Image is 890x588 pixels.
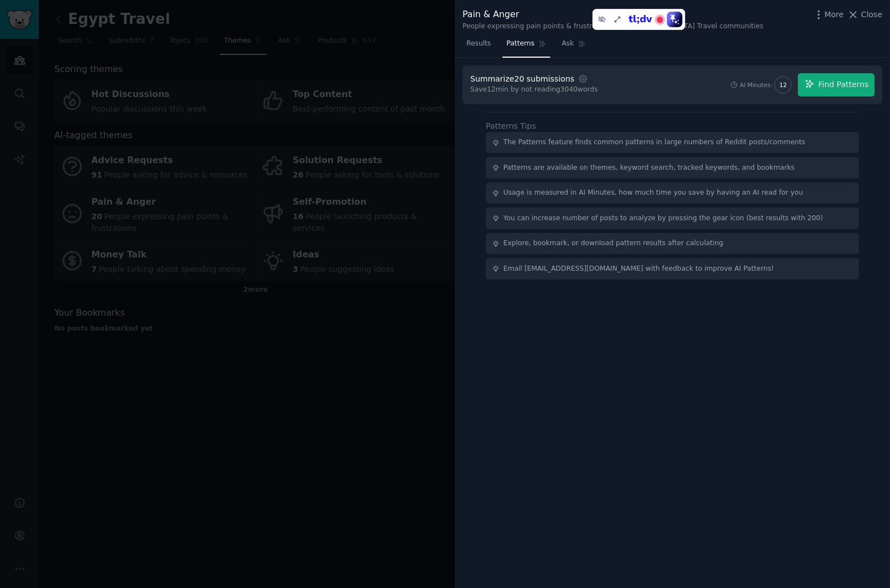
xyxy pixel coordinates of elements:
[558,35,590,58] a: Ask
[861,9,882,21] span: Close
[466,39,491,49] span: Results
[847,9,882,21] button: Close
[504,239,723,249] div: Explore, bookmark, or download pattern results after calculating
[562,39,574,49] span: Ask
[462,35,495,58] a: Results
[798,73,874,97] button: Find Patterns
[470,73,574,85] div: Summarize 20 submissions
[462,22,763,32] div: People expressing pain points & frustrations in [GEOGRAPHIC_DATA] Travel communities
[504,264,775,274] div: Email [EMAIL_ADDRESS][DOMAIN_NAME] with feedback to improve AI Patterns!
[504,214,823,224] div: You can increase number of posts to analyze by pressing the gear icon (best results with 200)
[486,121,536,130] label: Patterns Tips
[818,79,869,90] span: Find Patterns
[504,188,803,198] div: Usage is measured in AI Minutes, how much time you save by having an AI read for you
[504,163,795,173] div: Patterns are available on themes, keyword search, tracked keywords, and bookmarks
[813,9,844,21] button: More
[462,8,763,22] div: Pain & Anger
[780,81,787,89] span: 12
[506,39,534,49] span: Patterns
[470,85,598,95] div: Save 12 min by not reading 3040 words
[824,9,844,21] span: More
[502,35,550,58] a: Patterns
[504,138,806,148] div: The Patterns feature finds common patterns in large numbers of Reddit posts/comments
[740,81,772,89] div: AI Minutes:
